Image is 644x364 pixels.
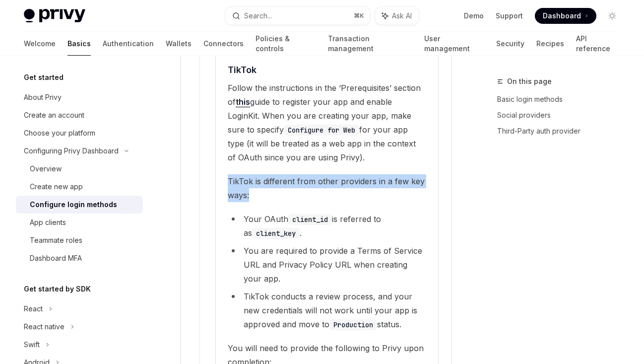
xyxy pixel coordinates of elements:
[225,7,370,25] button: Search...⌘K
[375,7,419,25] button: Ask AI
[16,160,143,178] a: Overview
[228,212,426,240] li: Your OAuth is referred to as .
[228,81,426,164] span: Follow the instructions in the ‘Prerequisites’ section of guide to register your app and enable L...
[536,32,564,56] a: Recipes
[535,8,596,24] a: Dashboard
[576,32,620,56] a: API reference
[24,283,91,295] h5: Get started by SDK
[507,75,552,87] span: On this page
[16,214,143,231] a: App clients
[288,214,332,225] code: client_id
[24,303,43,315] div: React
[228,244,426,286] li: You are required to provide a Terms of Service URL and Privacy Policy URL when creating your app.
[228,174,426,202] span: TikTok is different from other providers in a few key ways:
[24,72,64,83] h5: Get started
[16,124,143,142] a: Choose your platform
[16,196,143,214] a: Configure login methods
[497,123,628,139] a: Third-Party auth provider
[496,32,524,56] a: Security
[24,9,85,23] img: light logo
[464,11,484,21] a: Demo
[244,10,272,22] div: Search...
[30,252,82,264] div: Dashboard MFA
[30,199,117,211] div: Configure login methods
[228,290,426,331] li: TikTok conducts a review process, and your new credentials will not work until your app is approv...
[256,32,316,56] a: Policies & controls
[543,11,581,21] span: Dashboard
[24,32,56,56] a: Welcome
[30,181,83,193] div: Create new app
[228,63,257,76] span: TikTok
[329,319,377,330] code: Production
[328,32,412,56] a: Transaction management
[24,91,62,103] div: About Privy
[24,109,84,121] div: Create an account
[392,11,412,21] span: Ask AI
[103,32,154,56] a: Authentication
[252,228,300,239] code: client_key
[497,91,628,107] a: Basic login methods
[284,125,359,136] code: Configure for Web
[16,178,143,196] a: Create new app
[16,88,143,106] a: About Privy
[16,231,143,249] a: Teammate roles
[67,32,91,56] a: Basics
[30,234,82,246] div: Teammate roles
[16,249,143,267] a: Dashboard MFA
[203,32,244,56] a: Connectors
[354,12,364,20] span: ⌘ K
[497,107,628,123] a: Social providers
[24,339,40,351] div: Swift
[604,8,620,24] button: Toggle dark mode
[424,32,484,56] a: User management
[24,127,95,139] div: Choose your platform
[30,163,62,175] div: Overview
[24,145,119,157] div: Configuring Privy Dashboard
[236,97,250,107] a: this
[496,11,523,21] a: Support
[30,217,66,228] div: App clients
[16,106,143,124] a: Create an account
[24,321,64,333] div: React native
[166,32,192,56] a: Wallets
